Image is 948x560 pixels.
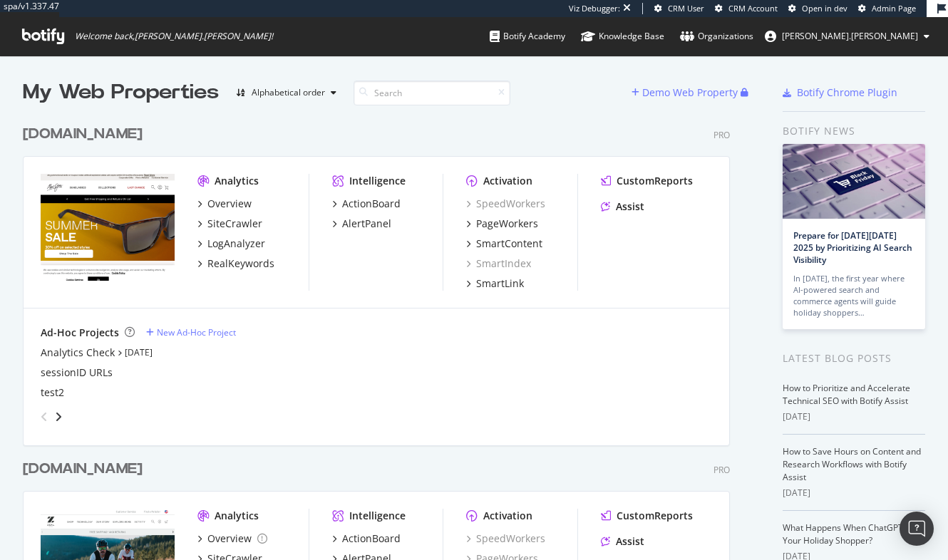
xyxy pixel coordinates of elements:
div: Activation [483,174,532,188]
div: Organizations [680,29,753,43]
img: Prepare for Black Friday 2025 by Prioritizing AI Search Visibility [783,144,925,219]
div: Assist [616,534,644,549]
div: Viz Debugger: [569,3,620,14]
a: SmartContent [466,237,542,251]
div: SmartContent [476,237,542,251]
div: CustomReports [617,174,693,188]
a: Prepare for [DATE][DATE] 2025 by Prioritizing AI Search Visibility [793,229,912,266]
div: ActionBoard [342,197,401,211]
a: CRM User [654,3,704,14]
a: Demo Web Property [632,86,741,98]
a: test2 [41,385,64,400]
div: Pro [713,129,730,141]
a: Botify Chrome Plugin [783,85,897,100]
div: Activation [483,509,532,523]
div: [DOMAIN_NAME] [23,459,143,479]
div: Open Intercom Messenger [900,512,934,546]
button: Demo Web Property [632,81,741,104]
div: angle-right [53,410,63,424]
a: [DATE] [125,346,153,358]
div: Knowledge Base [581,29,664,43]
a: Botify Academy [490,17,565,56]
a: Analytics Check [41,346,115,360]
a: Admin Page [858,3,916,14]
a: sessionID URLs [41,365,113,380]
a: RealKeywords [197,256,274,271]
div: Pro [713,464,730,476]
a: [DOMAIN_NAME] [23,459,148,479]
div: Demo Web Property [642,85,738,100]
a: Open in dev [788,3,847,14]
div: Botify Chrome Plugin [797,85,897,100]
span: Open in dev [802,3,847,14]
div: RealKeywords [207,256,274,271]
input: Search [354,81,510,105]
span: Welcome back, [PERSON_NAME].[PERSON_NAME] ! [75,31,273,42]
img: mauijim.com [41,174,175,281]
a: How to Save Hours on Content and Research Workflows with Botify Assist [783,445,921,483]
a: Assist [601,534,644,549]
a: LogAnalyzer [197,237,265,251]
span: CRM User [668,3,704,14]
div: SiteCrawler [207,217,262,231]
div: Botify Academy [490,29,565,43]
div: My Web Properties [23,78,219,107]
div: AlertPanel [342,217,391,231]
a: ActionBoard [332,197,401,211]
div: Overview [207,532,252,546]
div: [DATE] [783,410,925,423]
div: Analytics [215,509,259,523]
div: Assist [616,199,644,214]
button: [PERSON_NAME].[PERSON_NAME] [753,25,941,48]
a: CustomReports [601,174,693,188]
a: PageWorkers [466,217,538,231]
a: [DOMAIN_NAME] [23,124,148,145]
a: Organizations [680,17,753,56]
a: Assist [601,199,644,214]
a: New Ad-Hoc Project [146,326,236,338]
a: SpeedWorkers [466,197,545,211]
div: Botify news [783,123,925,139]
a: How to Prioritize and Accelerate Technical SEO with Botify Assist [783,382,910,407]
div: Overview [207,197,252,211]
div: New Ad-Hoc Project [157,326,236,338]
a: SmartLink [466,276,524,291]
div: ActionBoard [342,532,401,546]
a: SmartIndex [466,256,531,271]
a: Knowledge Base [581,17,664,56]
div: LogAnalyzer [207,237,265,251]
div: Ad-Hoc Projects [41,326,119,340]
div: angle-left [35,405,53,428]
a: SiteCrawler [197,217,262,231]
a: CustomReports [601,509,693,523]
div: Alphabetical order [252,88,325,97]
button: Alphabetical order [230,81,342,104]
a: Overview [197,197,252,211]
div: SmartLink [476,276,524,291]
a: AlertPanel [332,217,391,231]
div: CustomReports [617,509,693,523]
a: SpeedWorkers [466,532,545,546]
div: Latest Blog Posts [783,351,925,366]
div: Analytics [215,174,259,188]
div: [DATE] [783,487,925,499]
a: What Happens When ChatGPT Is Your Holiday Shopper? [783,522,912,546]
a: ActionBoard [332,532,401,546]
div: In [DATE], the first year where AI-powered search and commerce agents will guide holiday shoppers… [793,273,914,318]
div: Intelligence [349,509,406,523]
a: CRM Account [715,3,778,14]
span: CRM Account [728,3,778,14]
span: Admin Page [872,3,916,14]
div: Intelligence [349,174,406,188]
a: Overview [197,532,267,546]
span: jeffrey.louella [782,30,918,42]
div: [DOMAIN_NAME] [23,124,143,145]
div: PageWorkers [476,217,538,231]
